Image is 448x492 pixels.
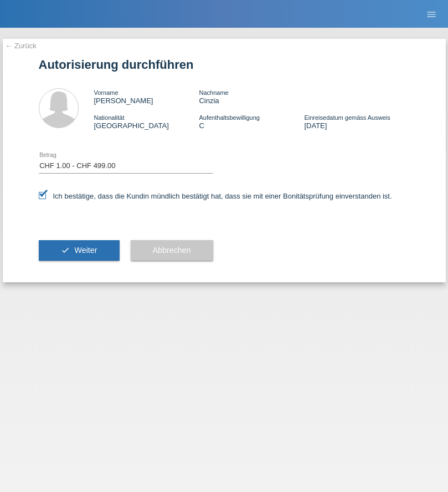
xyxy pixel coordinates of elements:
i: check [61,246,70,255]
div: Cinzia [199,88,304,105]
div: [GEOGRAPHIC_DATA] [94,113,199,130]
span: Abbrechen [153,246,191,255]
button: Abbrechen [131,240,213,261]
span: Aufenthaltsbewilligung [199,114,259,121]
div: [DATE] [304,113,409,130]
a: menu [420,11,442,17]
label: Ich bestätige, dass die Kundin mündlich bestätigt hat, dass sie mit einer Bonitätsprüfung einvers... [39,192,392,200]
a: ← Zurück [6,42,37,50]
span: Weiter [74,246,97,255]
div: [PERSON_NAME] [94,88,199,105]
span: Einreisedatum gemäss Ausweis [304,114,390,121]
span: Vorname [94,89,119,96]
button: check Weiter [39,240,120,261]
span: Nationalität [94,114,125,121]
span: Nachname [199,89,228,96]
h1: Autorisierung durchführen [39,58,410,72]
i: menu [426,9,437,20]
div: C [199,113,304,130]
